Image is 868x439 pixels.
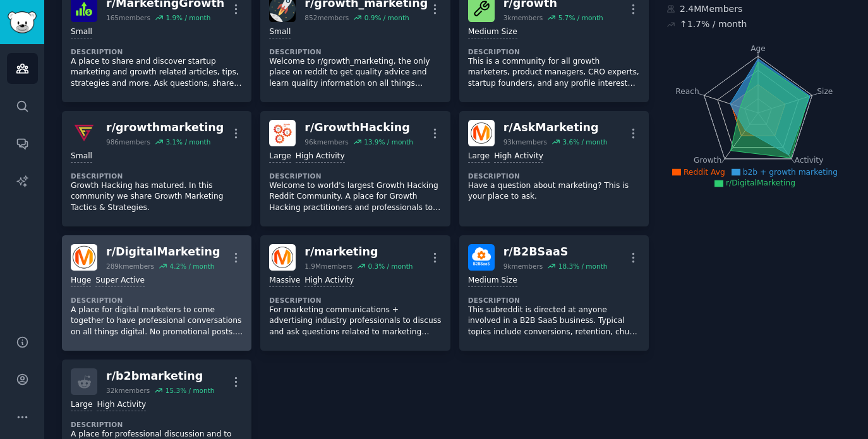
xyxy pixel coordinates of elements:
div: r/ b2bmarketing [106,368,214,384]
p: Have a question about marketing? This is your place to ask. [468,180,640,202]
p: This is a community for all growth marketers, product managers, CRO experts, startup founders, an... [468,56,640,90]
dt: Description [269,172,441,180]
p: Welcome to world's largest Growth Hacking Reddit Community. A place for Growth Hacking practition... [269,180,441,214]
div: 3k members [503,13,543,22]
tspan: Size [817,86,833,95]
tspan: Reach [675,86,699,95]
dt: Description [71,172,243,180]
div: High Activity [296,151,345,163]
a: AskMarketingr/AskMarketing93kmembers3.6% / monthLargeHigh ActivityDescriptionHave a question abou... [459,111,649,226]
dt: Description [269,296,441,305]
tspan: Activity [795,156,824,165]
div: 3.6 % / month [562,138,607,146]
p: Welcome to r/growth_marketing, the only place on reddit to get quality advice and learn quality i... [269,56,441,90]
dt: Description [468,47,640,56]
div: 3.1 % / month [166,138,210,146]
div: r/ marketing [304,244,413,260]
p: For marketing communications + advertising industry professionals to discuss and ask questions re... [269,305,441,338]
img: B2BSaaS [468,244,495,271]
div: 4.2 % / month [169,262,214,271]
div: Small [71,26,92,38]
div: Medium Size [468,26,517,38]
p: Growth Hacking has matured. In this community we share Growth Marketing Tactics & Strategies. [71,180,243,214]
a: marketingr/marketing1.9Mmembers0.3% / monthMassiveHigh ActivityDescriptionFor marketing communica... [260,235,450,351]
a: B2BSaaSr/B2BSaaS9kmembers18.3% / monthMedium SizeDescriptionThis subreddit is directed at anyone ... [459,235,649,351]
div: r/ B2BSaaS [503,244,608,260]
div: Small [269,26,291,38]
dt: Description [71,47,243,56]
div: r/ DigitalMarketing [106,244,220,260]
div: 5.7 % / month [558,13,603,22]
div: 0.9 % / month [365,13,409,22]
div: 9k members [503,262,543,271]
div: 986 members [106,138,150,146]
div: Large [71,399,92,411]
div: 289k members [106,262,154,271]
div: 2.4M Members [666,3,850,16]
p: A place to share and discover startup marketing and growth related articles, tips, strategies and... [71,56,243,90]
div: 32k members [106,386,150,395]
div: Super Active [95,275,145,287]
div: High Activity [97,399,146,411]
dt: Description [71,296,243,305]
div: Small [71,151,92,163]
div: 13.9 % / month [364,138,413,146]
img: AskMarketing [468,120,495,146]
img: DigitalMarketing [71,244,97,271]
dt: Description [269,47,441,56]
dt: Description [468,172,640,180]
img: growthmarketing [71,120,97,146]
a: DigitalMarketingr/DigitalMarketing289kmembers4.2% / monthHugeSuper ActiveDescriptionA place for d... [62,235,251,351]
p: A place for digital marketers to come together to have professional conversations on all things d... [71,305,243,338]
p: This subreddit is directed at anyone involved in a B2B SaaS business. Typical topics include conv... [468,305,640,338]
div: High Activity [304,275,354,287]
div: 1.9 % / month [166,13,210,22]
div: Large [269,151,291,163]
div: Medium Size [468,275,517,287]
div: 0.3 % / month [368,262,413,271]
div: r/ growthmarketing [106,120,224,136]
span: b2b + growth marketing [743,168,838,177]
img: GrowthHacking [269,120,296,146]
div: Huge [71,275,91,287]
dt: Description [468,296,640,305]
div: Large [468,151,490,163]
dt: Description [71,420,243,429]
a: growthmarketingr/growthmarketing986members3.1% / monthSmallDescriptionGrowth Hacking has matured.... [62,111,251,226]
div: 96k members [304,138,348,146]
div: 93k members [503,138,547,146]
tspan: Age [750,44,766,53]
span: Reddit Avg [684,168,725,177]
span: r/DigitalMarketing [726,179,795,187]
a: GrowthHackingr/GrowthHacking96kmembers13.9% / monthLargeHigh ActivityDescriptionWelcome to world'... [260,111,450,226]
div: r/ GrowthHacking [304,120,413,136]
div: High Activity [494,151,543,163]
div: 852 members [304,13,349,22]
div: Massive [269,275,300,287]
div: 1.9M members [304,262,353,271]
div: r/ AskMarketing [503,120,608,136]
div: 18.3 % / month [558,262,608,271]
div: 165 members [106,13,150,22]
tspan: Growth [694,156,721,165]
div: ↑ 1.7 % / month [680,18,747,31]
img: GummySearch logo [8,11,37,33]
div: 15.3 % / month [166,386,215,395]
img: marketing [269,244,296,271]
